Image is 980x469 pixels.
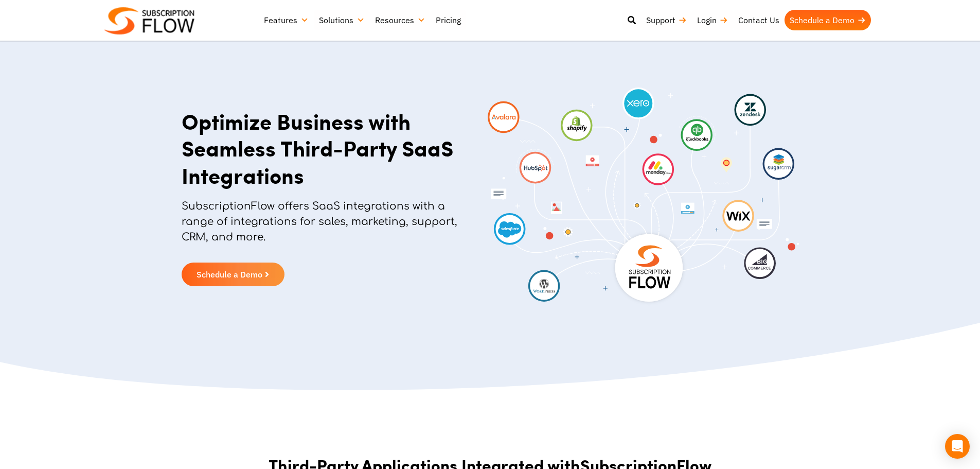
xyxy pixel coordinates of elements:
[692,10,733,30] a: Login
[104,7,194,34] img: Subscriptionflow
[197,270,262,279] span: Schedule a Demo
[431,10,466,30] a: Pricing
[488,88,799,307] img: SaaS Integrations
[945,434,970,459] div: Open Intercom Messenger
[182,108,462,189] h1: Optimize Business with Seamless Third-Party SaaS Integrations
[259,10,314,30] a: Features
[733,10,785,30] a: Contact Us
[314,10,370,30] a: Solutions
[182,263,284,286] a: Schedule a Demo
[641,10,692,30] a: Support
[785,10,871,30] a: Schedule a Demo
[182,199,462,255] p: SubscriptionFlow offers SaaS integrations with a range of integrations for sales, marketing, supp...
[370,10,431,30] a: Resources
